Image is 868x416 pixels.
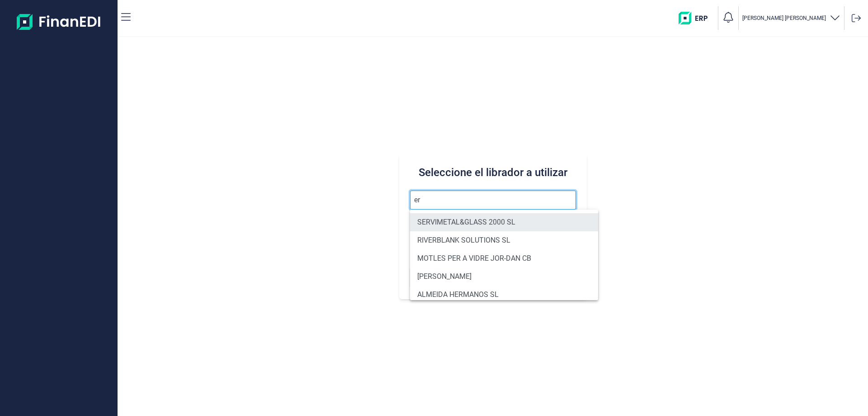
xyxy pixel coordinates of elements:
[410,268,598,286] li: [PERSON_NAME]
[410,249,598,268] li: MOTLES PER A VIDRE JOR-DAN CB
[742,14,826,22] p: [PERSON_NAME] [PERSON_NAME]
[410,191,576,210] input: Seleccione la razón social
[679,12,714,24] img: erp
[410,213,598,231] li: SERVIMETAL&GLASS 2000 SL
[742,12,840,25] button: [PERSON_NAME] [PERSON_NAME]
[410,286,598,304] li: ALMEIDA HERMANOS SL
[17,7,101,36] img: Logo de aplicación
[410,231,598,249] li: RIVERBLANK SOLUTIONS SL
[410,165,576,180] h3: Seleccione el librador a utilizar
